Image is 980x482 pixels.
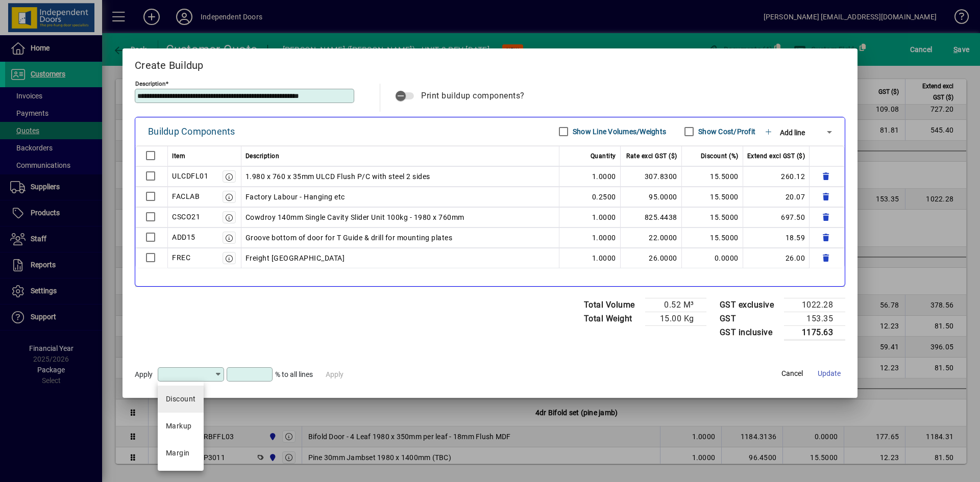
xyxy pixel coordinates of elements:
td: 153.35 [784,312,845,325]
div: FREC [172,251,190,264]
span: % to all lines [275,370,313,378]
span: Discount (%) [701,150,739,162]
span: Quantity [591,150,616,162]
td: Cowdroy 140mm Single Cavity Slider Unit 100kg - 1980 x 760mm [241,207,559,227]
td: Freight [GEOGRAPHIC_DATA] [241,248,559,268]
div: 26.0000 [625,252,677,264]
td: Total Volume [579,298,645,312]
button: Update [813,364,845,383]
td: 18.59 [743,227,810,248]
td: 15.5000 [682,227,743,248]
mat-label: Description [135,80,165,87]
span: Apply [135,370,153,378]
span: Update [818,368,841,379]
span: Description [246,150,280,162]
td: 26.00 [743,248,810,268]
span: Print buildup components? [421,91,525,100]
td: Total Weight [579,312,645,325]
td: 15.5000 [682,187,743,207]
td: 15.00 Kg [645,312,706,325]
span: Item [172,150,185,162]
td: 0.2500 [559,187,621,207]
mat-option: Discount [158,386,204,413]
td: 15.5000 [682,207,743,227]
td: GST [715,312,785,325]
td: 1.980 x 760 x 35mm ULCD Flush P/C with steel 2 sides [241,166,559,187]
td: 1175.63 [784,325,845,340]
div: 22.0000 [625,232,677,244]
td: 0.52 M³ [645,298,706,312]
div: Buildup Components [148,123,235,140]
td: 1.0000 [559,248,621,268]
td: 697.50 [743,207,810,227]
button: Cancel [776,364,808,383]
td: 1.0000 [559,227,621,248]
td: 260.12 [743,166,810,187]
span: Cancel [781,368,803,379]
label: Show Cost/Profit [696,126,755,137]
div: Discount [166,394,196,404]
div: Margin [166,448,190,459]
span: Rate excl GST ($) [626,150,677,162]
label: Show Line Volumes/Weights [571,126,666,137]
mat-option: Markup [158,413,204,440]
td: Groove bottom of door for T Guide & drill for mounting plates [241,227,559,248]
div: ULCDFL01 [172,170,208,182]
div: 95.0000 [625,191,677,203]
div: ADD15 [172,231,195,243]
td: Factory Labour - Hanging etc [241,187,559,207]
td: GST inclusive [715,325,785,340]
div: 307.8300 [625,170,677,183]
td: GST exclusive [715,298,785,312]
td: 20.07 [743,187,810,207]
td: 0.0000 [682,248,743,268]
mat-option: Margin [158,440,204,467]
div: 825.4438 [625,211,677,223]
td: 1022.28 [784,298,845,312]
td: 1.0000 [559,207,621,227]
h2: Create Buildup [122,48,857,78]
td: 15.5000 [682,166,743,187]
td: 1.0000 [559,166,621,187]
span: Add line [780,129,805,137]
span: Extend excl GST ($) [747,150,805,162]
div: CSCO21 [172,211,200,223]
div: FACLAB [172,190,200,202]
div: Markup [166,421,192,432]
